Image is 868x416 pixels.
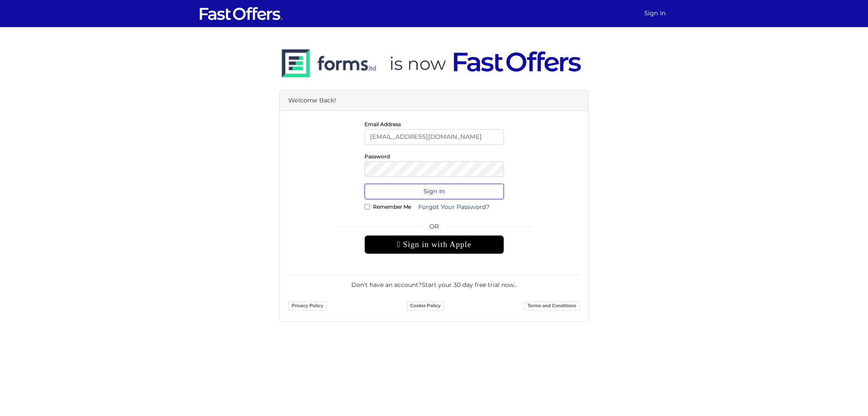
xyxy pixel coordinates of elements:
div: Welcome Back! [280,91,588,111]
a: Sign In [641,5,669,22]
a: Cookie Policy [407,301,444,311]
span: OR [364,222,504,235]
a: Start your 30 day free trial now. [422,281,515,289]
div: Don't have an account? . [288,274,580,289]
label: Remember Me [373,206,411,208]
label: Email Address [364,123,401,125]
button: Sign In [364,184,504,199]
a: Terms and Conditions [524,301,580,311]
input: E-Mail [364,129,504,145]
a: Forgot Your Password? [413,199,495,215]
label: Password [364,155,390,157]
a: Privacy Policy [288,301,327,311]
div: Sign in with Apple [364,235,504,254]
